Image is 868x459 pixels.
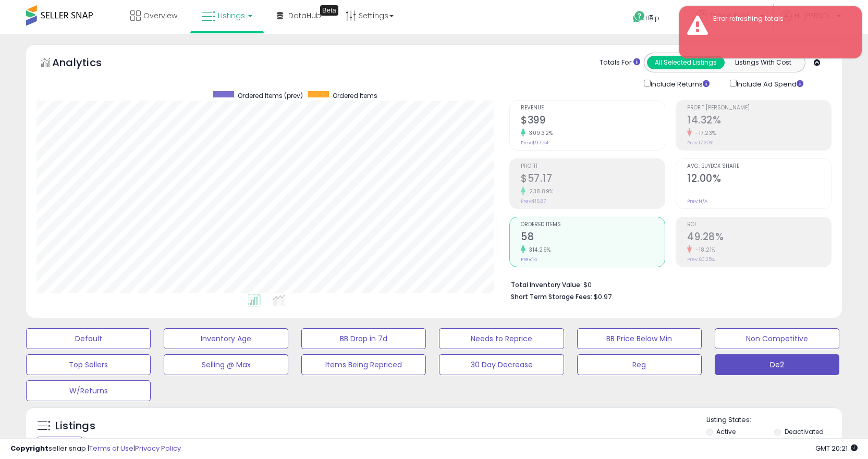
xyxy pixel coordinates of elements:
small: 309.32% [525,129,553,137]
li: $0 [511,278,824,290]
small: Prev: $16.87 [521,198,546,204]
div: Clear All Filters [36,437,83,446]
span: Help [645,14,659,22]
h2: 49.28% [687,231,831,245]
div: Include Ad Spend [722,78,820,90]
button: W/Returns [26,380,151,401]
span: Ordered Items [333,91,377,100]
small: 314.29% [525,246,551,254]
button: 30 Day Decrease [439,354,564,375]
a: Terms of Use [89,443,133,453]
small: -18.21% [692,246,716,254]
h2: 12.00% [687,172,831,187]
small: Prev: 17.30% [687,140,713,146]
h5: Analytics [52,55,122,72]
button: BB Price Below Min [577,328,702,349]
i: Get Help [632,10,645,23]
h5: Listings [55,419,95,433]
span: $0.97 [594,292,612,302]
span: 2025-09-12 20:21 GMT [815,443,858,453]
h2: 14.32% [687,114,831,128]
strong: Copyright [10,443,48,453]
button: All Selected Listings [647,56,725,69]
span: DataHub [288,10,321,21]
span: Ordered Items [521,222,665,228]
small: Prev: 14 [521,256,537,263]
h2: $399 [521,114,665,128]
label: Deactivated [785,427,824,436]
span: ROI [687,222,831,228]
button: Default [26,328,151,349]
b: Short Term Storage Fees: [511,292,592,301]
small: -17.23% [692,129,716,137]
button: De2 [715,354,839,375]
button: Inventory Age [164,328,288,349]
span: Profit [521,164,665,169]
button: Selling @ Max [164,354,288,375]
button: Listings With Cost [724,56,802,69]
span: Overview [143,10,177,21]
small: Prev: $97.54 [521,140,548,146]
button: Top Sellers [26,354,151,375]
button: BB Drop in 7d [301,328,426,349]
div: Totals For [600,58,640,68]
span: Listings [218,10,245,21]
b: Total Inventory Value: [511,280,582,289]
h2: $57.17 [521,172,665,187]
small: Prev: N/A [687,198,707,204]
small: 238.89% [525,188,554,195]
div: Error refreshing totals [705,14,854,24]
span: Ordered Items (prev) [238,91,303,100]
div: Include Returns [636,78,722,90]
button: Items Being Repriced [301,354,426,375]
span: Profit [PERSON_NAME] [687,105,831,111]
p: Listing States: [706,415,842,425]
button: Non Competitive [715,328,839,349]
label: Active [716,427,736,436]
div: Tooltip anchor [320,5,338,16]
button: Reg [577,354,702,375]
a: Help [625,3,680,34]
h2: 58 [521,231,665,245]
div: seller snap | | [10,444,181,454]
button: Needs to Reprice [439,328,564,349]
a: Privacy Policy [135,443,181,453]
small: Prev: 60.25% [687,256,715,263]
span: Avg. Buybox Share [687,164,831,169]
span: Revenue [521,105,665,111]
